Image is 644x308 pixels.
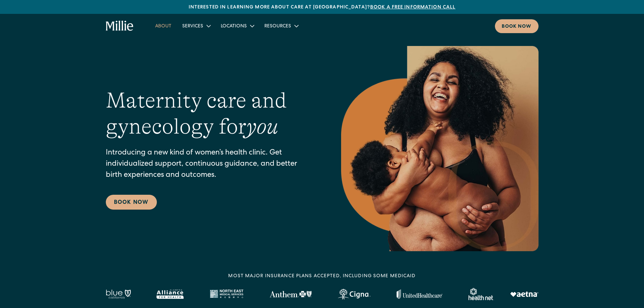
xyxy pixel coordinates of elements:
img: Aetna logo [510,291,539,297]
a: home [106,21,134,31]
a: Book now [495,19,539,33]
img: Cigna logo [338,289,371,300]
img: Alameda Alliance logo [157,289,183,299]
p: Introducing a new kind of women’s health clinic. Get individualized support, continuous guidance,... [106,148,314,181]
img: Smiling mother with her baby in arms, celebrating body positivity and the nurturing bond of postp... [341,46,539,251]
div: Locations [215,20,259,31]
div: MOST MAJOR INSURANCE PLANS ACCEPTED, INCLUDING some MEDICAID [228,273,415,280]
div: Locations [221,23,247,30]
div: Book now [502,23,532,30]
div: Services [177,20,215,31]
div: Resources [259,20,303,31]
div: Resources [264,23,291,30]
img: United Healthcare logo [397,289,443,299]
img: North East Medical Services logo [210,289,243,299]
a: Book a free information call [370,5,455,10]
a: About [150,20,177,31]
img: Blue California logo [106,289,131,299]
h1: Maternity care and gynecology for [106,88,314,140]
img: Healthnet logo [469,288,494,300]
div: Services [182,23,203,30]
img: Anthem Logo [269,291,312,298]
em: you [246,114,278,139]
a: Book Now [106,195,157,210]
